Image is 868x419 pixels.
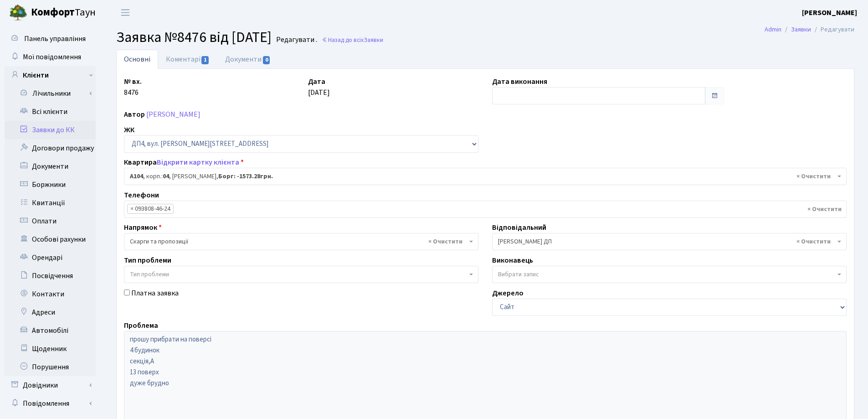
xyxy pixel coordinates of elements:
[124,320,158,331] label: Проблема
[130,237,467,246] span: Скарги та пропозиції
[274,36,317,44] small: Редагувати .
[114,5,137,20] button: Переключити навігацію
[5,267,96,285] a: Посвідчення
[751,20,868,39] nav: breadcrumb
[5,230,96,248] a: Особові рахунки
[146,109,200,119] a: [PERSON_NAME]
[498,237,835,246] span: Сомова О.П. ДП
[131,288,179,299] label: Платна заявка
[5,340,96,358] a: Щоденник
[5,212,96,230] a: Оплати
[163,172,169,181] b: 04
[263,56,270,64] span: 0
[5,139,96,157] a: Договори продажу
[127,204,174,214] li: 093808-46-24
[116,50,158,69] a: Основні
[498,270,539,279] span: Вибрати запис
[117,76,301,104] div: 8476
[124,124,134,135] label: ЖК
[492,222,546,233] label: Відповідальний
[10,84,96,103] a: Лічильники
[301,76,485,104] div: [DATE]
[158,50,217,69] a: Коментарі
[5,303,96,321] a: Адреси
[796,172,831,181] span: Видалити всі елементи
[116,27,272,48] span: Заявка №8476 від [DATE]
[5,194,96,212] a: Квитанції
[124,168,847,185] span: <b>А104</b>, корп.: <b>04</b>, Заблоцька Анна Юріївна, <b>Борг: -1573.28грн.</b>
[492,288,524,299] label: Джерело
[24,34,86,44] span: Панель управління
[322,36,383,44] a: Назад до всіхЗаявки
[124,255,171,266] label: Тип проблеми
[5,358,96,376] a: Порушення
[124,76,142,87] label: № вх.
[5,121,96,139] a: Заявки до КК
[23,52,81,62] span: Мої повідомлення
[5,394,96,413] a: Повідомлення
[364,36,383,44] span: Заявки
[492,76,547,87] label: Дата виконання
[124,190,159,201] label: Телефони
[796,237,831,246] span: Видалити всі елементи
[5,48,96,66] a: Мої повідомлення
[5,321,96,340] a: Автомобілі
[124,222,162,233] label: Напрямок
[5,248,96,267] a: Орендарі
[811,25,854,35] li: Редагувати
[5,103,96,121] a: Всі клієнти
[130,172,835,181] span: <b>А104</b>, корп.: <b>04</b>, Заблоцька Анна Юріївна, <b>Борг: -1573.28грн.</b>
[807,205,842,214] span: Видалити всі елементи
[5,285,96,303] a: Контакти
[130,172,143,181] b: А104
[5,30,96,48] a: Панель управління
[9,4,27,22] img: logo.png
[428,237,462,246] span: Видалити всі елементи
[124,233,478,250] span: Скарги та пропозиції
[130,270,169,279] span: Тип проблеми
[802,7,857,18] a: [PERSON_NAME]
[130,204,134,213] span: ×
[5,66,96,84] a: Клієнти
[765,25,781,34] a: Admin
[124,109,145,120] label: Автор
[802,8,857,18] b: [PERSON_NAME]
[5,157,96,176] a: Документи
[492,233,847,250] span: Сомова О.П. ДП
[124,157,244,168] label: Квартира
[308,76,325,87] label: Дата
[31,5,75,20] b: Комфорт
[218,172,273,181] b: Борг: -1573.28грн.
[217,50,278,69] a: Документи
[5,376,96,394] a: Довідники
[157,157,239,167] a: Відкрити картку клієнта
[5,176,96,194] a: Боржники
[791,25,811,34] a: Заявки
[201,56,209,64] span: 1
[31,5,96,21] span: Таун
[492,255,533,266] label: Виконавець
